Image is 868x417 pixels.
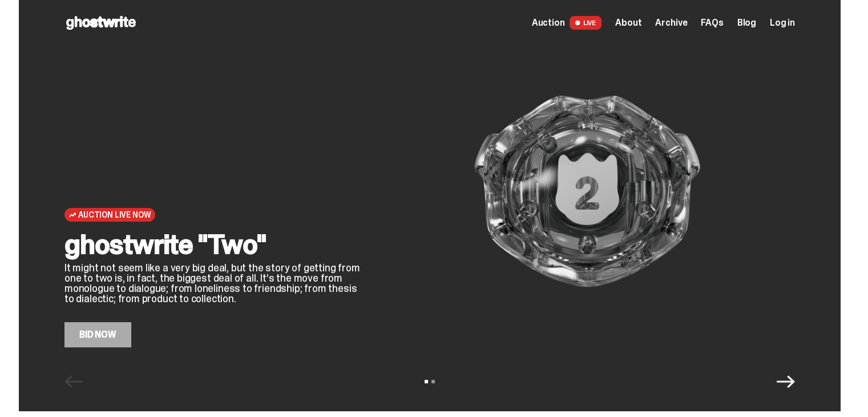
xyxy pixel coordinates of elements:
a: Log in [770,18,795,27]
h2: ghostwrite "Two" [64,231,361,258]
img: ghostwrite "Two" [380,35,795,347]
span: LIVE [570,16,602,30]
a: About [615,18,641,27]
button: Next [777,372,795,391]
a: Archive [655,18,687,27]
button: View slide 2 [431,380,435,383]
span: Auction [532,18,565,27]
a: Blog [737,18,756,27]
a: Auction LIVE [532,16,601,30]
a: FAQs [701,18,723,27]
p: It might not seem like a very big deal, but the story of getting from one to two is, in fact, the... [64,263,361,304]
a: Bid Now [64,322,131,347]
button: View slide 1 [425,380,428,383]
span: Auction Live Now [78,210,151,219]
